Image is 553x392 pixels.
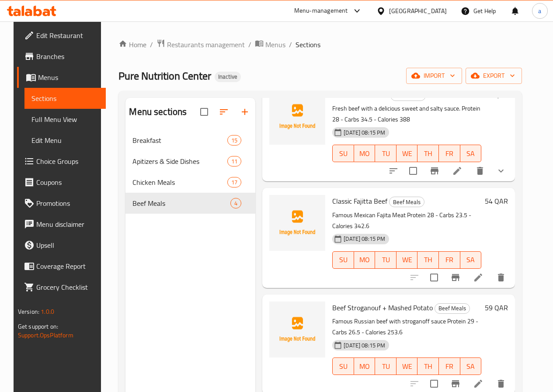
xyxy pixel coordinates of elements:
h6: 55 QAR [485,89,508,101]
span: Branches [36,51,99,62]
button: WE [396,357,418,375]
a: Upsell [17,235,106,256]
span: Sections [31,93,99,104]
span: 11 [228,157,241,166]
span: Menu disclaimer [36,219,99,229]
span: SA [464,253,478,266]
p: Famous Russian beef with stroganoff sauce Protein 29 - Carbs 26.5 - Calories 253.6 [332,316,481,338]
span: SU [336,360,350,373]
div: Inactive [215,72,241,82]
button: SU [332,251,354,269]
li: / [248,39,251,50]
div: items [227,135,241,146]
span: Beef Meals [435,303,470,313]
button: FR [439,145,460,162]
span: Coupons [36,177,99,187]
div: Beef Meals [435,303,470,314]
button: FR [439,357,460,375]
a: Restaurants management [157,39,245,50]
span: Breakfast [132,135,227,146]
button: export [466,68,522,84]
a: Edit Menu [24,130,106,151]
div: Beef Meals [389,197,424,207]
span: Menus [265,39,285,50]
a: Edit Restaurant [17,25,106,46]
span: TH [421,360,435,373]
span: export [473,70,515,81]
span: MO [358,360,372,373]
button: show more [490,160,511,181]
a: Coverage Report [17,256,106,277]
span: Version: [18,306,39,317]
span: a [538,6,541,16]
button: TH [417,357,439,375]
nav: Menu sections [125,126,255,217]
span: Edit Restaurant [36,30,99,41]
button: delete [470,160,490,181]
span: Promotions [36,198,99,208]
span: SA [464,360,478,373]
span: 15 [228,136,241,145]
span: [DATE] 08:15 PM [340,235,389,243]
span: MO [358,253,372,266]
a: Support.OpsPlatform [18,330,73,341]
div: [GEOGRAPHIC_DATA] [389,6,447,16]
span: Inactive [215,73,241,80]
span: Pure Nutrition Center [118,66,211,86]
button: sort-choices [383,160,404,181]
a: Sections [24,88,106,109]
img: Classic Fajitta Beef [269,195,325,251]
span: Select to update [425,268,443,287]
a: Menus [17,67,106,88]
button: import [406,68,462,84]
span: Beef Stroganouf + Mashed Potato [332,301,433,314]
h6: 59 QAR [485,302,508,314]
a: Edit menu item [452,166,463,176]
span: SU [336,253,350,266]
a: Edit menu item [473,378,483,389]
svg: Show Choices [496,166,506,176]
a: Promotions [17,193,106,214]
span: WE [400,360,414,373]
span: TH [421,147,435,160]
button: Branch-specific-item [424,160,445,181]
span: [DATE] 08:15 PM [340,128,389,137]
button: TU [375,251,396,269]
button: FR [439,251,460,269]
button: TU [375,145,396,162]
span: Full Menu View [31,114,99,125]
button: MO [354,251,376,269]
button: SU [332,357,354,375]
span: Beef Meals [132,198,230,208]
span: Sections [296,39,320,50]
span: 17 [228,178,241,187]
div: items [227,156,241,167]
span: TH [421,253,435,266]
li: / [289,39,292,50]
button: WE [396,145,418,162]
button: WE [396,251,418,269]
a: Menus [255,39,285,50]
span: Coverage Report [36,261,99,271]
img: Beef Stroganouf + Mashed Potato [269,302,325,357]
span: WE [400,253,414,266]
span: TU [379,147,393,160]
a: Grocery Checklist [17,277,106,298]
span: import [413,70,455,81]
h6: 54 QAR [485,195,508,207]
a: Menu disclaimer [17,214,106,235]
a: Coupons [17,172,106,193]
span: Edit Menu [31,135,99,146]
button: MO [354,357,376,375]
span: Grocery Checklist [36,282,99,292]
button: Add section [234,101,255,122]
button: SA [460,145,482,162]
span: FR [442,360,457,373]
h2: Menu sections [129,105,187,118]
div: Beef Meals4 [125,193,255,214]
a: Choice Groups [17,151,106,172]
nav: breadcrumb [118,39,522,50]
span: 4 [231,199,241,208]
